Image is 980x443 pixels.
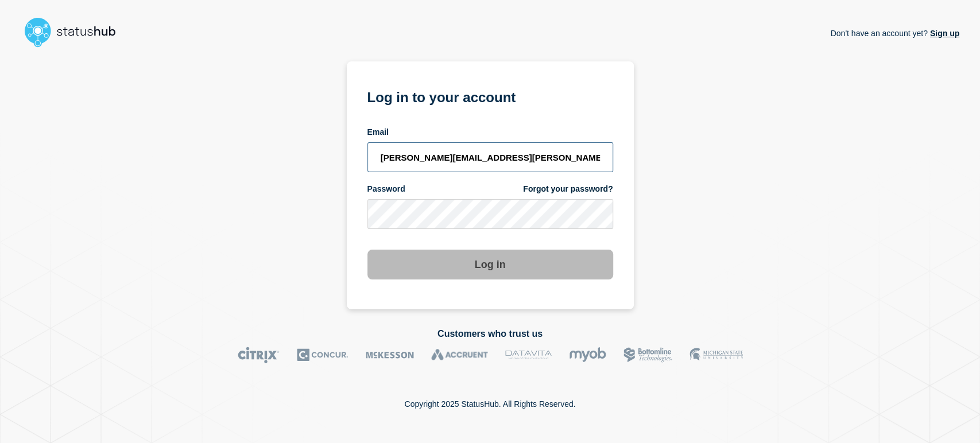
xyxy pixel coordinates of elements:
a: Forgot your password? [523,184,613,195]
input: email input [367,142,613,172]
h2: Customers who trust us [21,329,959,339]
input: password input [367,199,613,229]
img: StatusHub logo [21,14,130,50]
p: Don't have an account yet? [830,20,959,47]
a: Sign up [928,29,959,38]
button: Log in [367,250,613,279]
img: Citrix logo [238,347,280,363]
img: Accruent logo [431,347,488,363]
span: Email [367,127,389,138]
span: Password [367,184,405,195]
img: Concur logo [297,347,348,363]
img: myob logo [569,347,606,363]
img: DataVita logo [505,347,552,363]
img: Bottomline logo [623,347,672,363]
h1: Log in to your account [367,86,613,107]
img: MSU logo [690,347,743,363]
p: Copyright 2025 StatusHub. All Rights Reserved. [404,399,575,409]
img: McKesson logo [366,347,414,363]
